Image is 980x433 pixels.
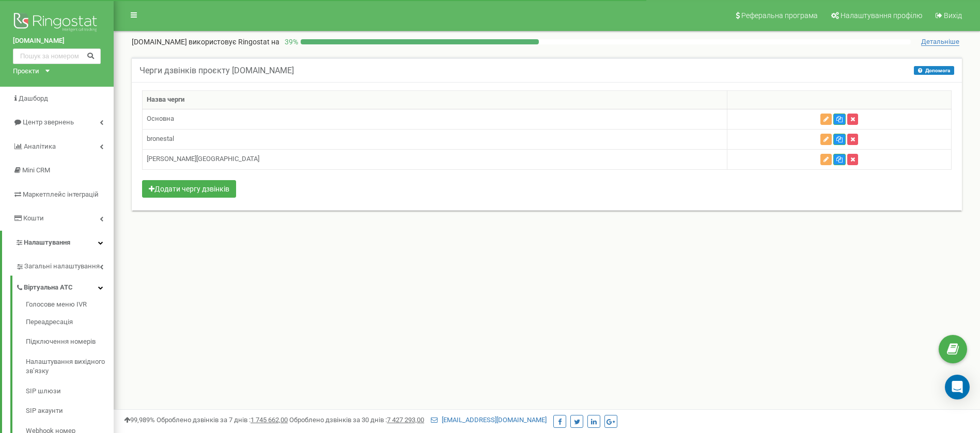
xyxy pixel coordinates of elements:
a: Підключення номерів [26,332,114,352]
span: Вихід [944,11,962,20]
div: Проєкти [13,67,39,76]
td: bronestal [143,129,727,149]
a: Голосове меню IVR [26,300,114,312]
a: Загальні налаштування [15,254,114,276]
p: 39 % [279,37,301,47]
span: Кошти [23,214,44,222]
span: Загальні налаштування [24,262,100,271]
a: Налаштування [2,231,114,255]
button: Додати чергу дзвінків [142,180,236,198]
span: Налаштування [24,238,70,246]
button: Допомога [914,66,954,75]
a: [EMAIL_ADDRESS][DOMAIN_NAME] [431,416,547,424]
span: Віртуальна АТС [24,283,73,293]
h5: Черги дзвінків проєкту [DOMAIN_NAME] [139,66,294,75]
a: [DOMAIN_NAME] [13,36,101,46]
div: Open Intercom Messenger [945,375,970,399]
a: SIP шлюзи [26,381,114,402]
a: SIP акаунти [26,401,114,421]
a: Віртуальна АТС [15,276,114,297]
img: Ringostat logo [13,10,101,36]
span: Реферальна програма [741,11,818,20]
p: [DOMAIN_NAME] [132,37,279,47]
span: Mini CRM [22,166,50,174]
td: Основна [143,109,727,129]
a: Налаштування вихідного зв’язку [26,352,114,381]
input: Пошук за номером [13,49,101,64]
span: Центр звернень [23,118,74,126]
span: використовує Ringostat на [189,38,279,46]
span: 99,989% [124,416,155,424]
span: Налаштування профілю [841,11,922,20]
td: [PERSON_NAME][GEOGRAPHIC_DATA] [143,149,727,169]
span: Маркетплейс інтеграцій [23,190,99,198]
span: Оброблено дзвінків за 7 днів : [157,416,288,424]
u: 1 745 662,00 [251,416,288,424]
span: Оброблено дзвінків за 30 днів : [289,416,424,424]
th: Назва черги [143,91,727,109]
span: Дашборд [19,94,48,102]
span: Детальніше [921,38,959,46]
span: Аналiтика [24,142,56,150]
a: Переадресація [26,312,114,332]
u: 7 427 293,00 [387,416,424,424]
